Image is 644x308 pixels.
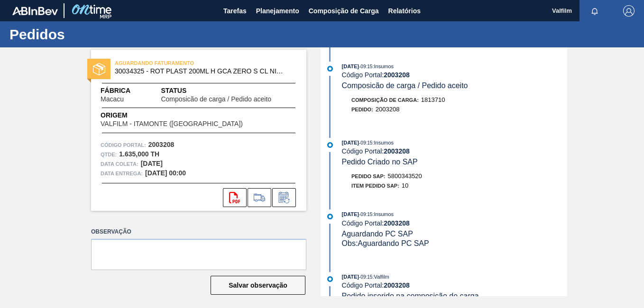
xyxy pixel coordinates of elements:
[223,5,247,17] span: Tarefas
[101,159,138,169] span: Data coleta:
[327,214,333,219] img: atual
[342,211,359,217] span: [DATE]
[580,4,610,18] button: Notificações
[342,147,567,155] div: Código Portal:
[223,188,247,207] div: Abrir arquivo PDF
[421,96,445,103] span: 1813710
[327,276,333,282] img: atual
[101,140,146,150] span: Código Portal:
[351,183,399,189] span: Item pedido SAP:
[256,5,299,17] span: Planejamento
[211,276,305,295] button: Salvar observação
[351,107,373,112] span: Pedido :
[248,188,271,207] div: Ir para Composição de Carga
[101,150,117,159] span: Qtde :
[342,274,359,280] span: [DATE]
[101,120,243,127] span: VALFILM - ITAMONTE ([GEOGRAPHIC_DATA])
[101,110,270,120] span: Origem
[342,158,418,166] span: Pedido Criado no SAP
[372,274,389,280] span: : Valfilm
[342,63,359,69] span: [DATE]
[12,7,58,15] img: TNhmsLtSVTkK8tSr43FrP2fwEKptu5GPRR3wAAAABJRU5ErkJggg==
[342,281,567,289] div: Código Portal:
[342,219,567,227] div: Código Portal:
[93,63,105,75] img: status
[359,212,372,217] span: - 09:15
[327,142,333,148] img: atual
[351,173,386,179] span: Pedido SAP:
[115,58,248,68] span: AGUARDANDO FATURAMENTO
[101,86,154,96] span: Fábrica
[91,225,306,239] label: Observação
[342,230,413,238] span: Aguardando PC SAP
[388,5,421,17] span: Relatórios
[119,150,159,158] strong: 1.635,000 TH
[623,5,635,17] img: Logout
[161,96,271,103] span: Composicão de carga / Pedido aceito
[359,64,372,69] span: - 09:15
[342,140,359,145] span: [DATE]
[9,29,178,40] h1: Pedidos
[372,63,394,69] span: : Insumos
[148,141,175,148] strong: 2003208
[402,182,408,189] span: 10
[309,5,379,17] span: Composição de Carga
[384,281,410,289] strong: 2003208
[115,68,287,75] span: 30034325 - ROT PLAST 200ML H GCA ZERO S CL NIV25
[351,97,419,103] span: Composição de Carga :
[384,71,410,79] strong: 2003208
[376,106,400,113] span: 2003208
[161,86,297,96] span: Status
[145,169,186,177] strong: [DATE] 00:00
[359,140,372,145] span: - 09:15
[388,172,422,180] span: 5800343520
[342,82,468,90] span: Composicão de carga / Pedido aceito
[342,292,479,300] span: Pedido inserido na composição de carga
[384,147,410,155] strong: 2003208
[342,239,429,247] span: Obs: Aguardando PC SAP
[359,274,372,280] span: - 09:15
[327,66,333,72] img: atual
[272,188,296,207] div: Informar alteração no pedido
[141,160,163,167] strong: [DATE]
[342,71,567,79] div: Código Portal:
[101,169,143,178] span: Data entrega:
[384,219,410,227] strong: 2003208
[372,211,394,217] span: : Insumos
[101,96,124,103] span: Macacu
[372,140,394,145] span: : Insumos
